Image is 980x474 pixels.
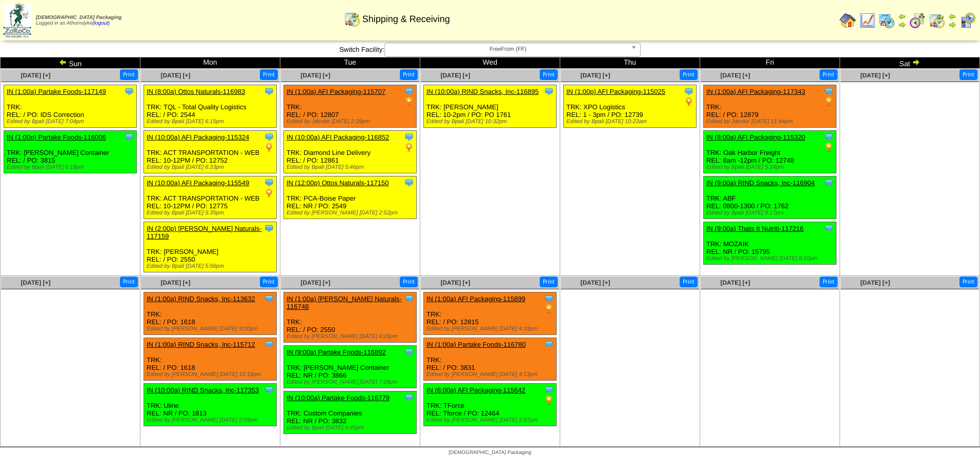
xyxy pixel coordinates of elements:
[147,386,259,394] a: IN (10:00a) RIND Snacks, Inc-117353
[264,86,274,96] img: Tooltip
[704,85,836,128] div: TRK: REL: / PO: 12879
[7,118,136,125] div: Edited by Bpali [DATE] 7:04pm
[879,12,895,29] img: calendarprod.gif
[544,395,554,405] img: PO
[362,14,450,25] span: Shipping & Receiving
[140,57,280,69] td: Mon
[424,338,557,381] div: TRK: REL: / PO: 3831
[287,118,416,125] div: Edited by Jdexter [DATE] 2:29pm
[144,384,277,426] div: TRK: Uline REL: NR / PO: 1813
[820,276,838,287] button: Print
[144,85,277,128] div: TRK: TQL - Total Quality Logistics REL: / PO: 2544
[824,223,834,233] img: Tooltip
[147,179,249,187] a: IN (10:00a) AFI Packaging-115549
[544,385,554,395] img: Tooltip
[264,385,274,395] img: Tooltip
[147,295,255,303] a: IN (1:00a) RIND Snacks, Inc-113632
[840,12,856,29] img: home.gif
[706,210,836,216] div: Edited by Bpali [DATE] 8:17pm
[566,118,696,125] div: Edited by Bpali [DATE] 10:23am
[840,57,980,69] td: Sat
[264,223,274,233] img: Tooltip
[706,88,805,95] a: IN (1:00a) AFI Packaging-117343
[706,179,815,187] a: IN (9:00a) RIND Snacks, Inc-116904
[704,131,836,173] div: TRK: Oak Harbor Freight REL: 8am -12pm / PO: 12748
[124,132,134,142] img: Tooltip
[684,86,694,96] img: Tooltip
[400,276,418,287] button: Print
[959,12,976,29] img: calendarcustomer.gif
[36,15,121,26] span: Logged in as Athorndyke
[284,346,417,388] div: TRK: [PERSON_NAME] Container REL: NR / PO: 3866
[720,72,750,79] a: [DATE] [+]
[706,255,836,262] div: Edited by [PERSON_NAME] [DATE] 8:10pm
[404,132,414,142] img: Tooltip
[344,11,360,27] img: calendarinout.gif
[909,12,926,29] img: calendarblend.gif
[3,3,31,37] img: zoroco-logo-small.webp
[440,279,470,286] span: [DATE] [+]
[898,12,906,21] img: arrowleft.gif
[426,326,556,332] div: Edited by [PERSON_NAME] [DATE] 4:33pm
[300,72,330,79] span: [DATE] [+]
[287,333,416,340] div: Edited by [PERSON_NAME] [DATE] 6:26pm
[564,85,697,128] div: TRK: XPO Logistics REL: 1 - 3pm / PO: 12739
[820,69,838,80] button: Print
[404,392,414,403] img: Tooltip
[124,86,134,96] img: Tooltip
[680,276,698,287] button: Print
[566,88,665,95] a: IN (1:00p) AFI Packaging-115025
[287,179,389,187] a: IN (12:00p) Ottos Naturals-117150
[147,133,249,141] a: IN (10:00a) AFI Packaging-115324
[4,131,137,173] div: TRK: [PERSON_NAME] Container REL: / PO: 3815
[824,177,834,188] img: Tooltip
[426,371,556,378] div: Edited by [PERSON_NAME] [DATE] 4:13pm
[147,164,276,170] div: Edited by Bpali [DATE] 6:33pm
[824,142,834,152] img: PO
[929,12,945,29] img: calendarinout.gif
[706,225,804,232] a: IN (9:00a) Thats It Nutriti-117216
[284,176,417,219] div: TRK: PCA-Boise Paper REL: NR / PO: 2549
[147,263,276,269] div: Edited by Bpali [DATE] 5:56pm
[287,164,416,170] div: Edited by Bpali [DATE] 5:46pm
[544,86,554,96] img: Tooltip
[706,133,805,141] a: IN (8:00a) AFI Packaging-115320
[424,292,557,335] div: TRK: REL: / PO: 12815
[720,279,750,286] a: [DATE] [+]
[424,85,557,128] div: TRK: [PERSON_NAME] REL: 10-2pm / PO: PO 1761
[704,222,836,265] div: TRK: MOZAIK REL: NR / PO: 15795
[160,72,190,79] a: [DATE] [+]
[21,279,50,286] a: [DATE] [+]
[706,164,836,170] div: Edited by Bpali [DATE] 5:24pm
[580,279,610,286] a: [DATE] [+]
[120,69,138,80] button: Print
[959,276,977,287] button: Print
[824,96,834,107] img: PO
[424,384,557,426] div: TRK: TForce REL: Tforce / PO: 12464
[959,69,977,80] button: Print
[860,279,890,286] a: [DATE] [+]
[59,58,67,66] img: arrowleft.gif
[264,142,274,152] img: PO
[440,72,470,79] span: [DATE] [+]
[706,118,836,125] div: Edited by Jdexter [DATE] 11:44pm
[700,57,840,69] td: Fri
[404,142,414,152] img: PO
[400,69,418,80] button: Print
[404,293,414,304] img: Tooltip
[287,133,389,141] a: IN (10:00a) AFI Packaging-116852
[404,347,414,357] img: Tooltip
[287,379,416,385] div: Edited by [PERSON_NAME] [DATE] 7:26pm
[264,188,274,198] img: PO
[144,222,277,272] div: TRK: [PERSON_NAME] REL: / PO: 2550
[580,72,610,79] span: [DATE] [+]
[287,394,390,402] a: IN (10:00a) Partake Foods-116779
[21,72,50,79] a: [DATE] [+]
[824,86,834,96] img: Tooltip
